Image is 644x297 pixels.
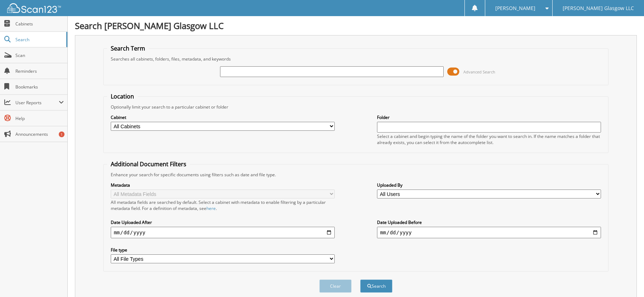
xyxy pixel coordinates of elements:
[111,227,334,238] input: start
[111,219,334,225] label: Date Uploaded After
[377,133,601,145] div: Select a cabinet and begin typing the name of the folder you want to search in. If the name match...
[563,6,634,10] span: [PERSON_NAME] Glasgow LLC
[360,279,392,293] button: Search
[107,172,604,178] div: Enhance your search for specific documents using filters such as date and file type.
[7,3,61,13] img: scan123-logo-white.svg
[15,37,63,43] span: Search
[75,20,637,32] h1: Search [PERSON_NAME] Glasgow LLC
[15,131,64,137] span: Announcements
[107,104,604,110] div: Optionally limit your search to a particular cabinet or folder
[107,44,149,52] legend: Search Term
[111,182,334,188] label: Metadata
[377,114,601,120] label: Folder
[15,68,64,74] span: Reminders
[107,56,604,62] div: Searches all cabinets, folders, files, metadata, and keywords
[319,279,352,293] button: Clear
[107,160,190,168] legend: Additional Document Filters
[15,21,64,27] span: Cabinets
[15,52,64,58] span: Scan
[15,84,64,90] span: Bookmarks
[59,131,65,137] div: 1
[111,247,334,253] label: File type
[495,6,535,10] span: [PERSON_NAME]
[15,115,64,121] span: Help
[107,92,138,100] legend: Location
[463,69,495,75] span: Advanced Search
[377,182,601,188] label: Uploaded By
[15,100,59,106] span: User Reports
[377,227,601,238] input: end
[111,114,334,120] label: Cabinet
[377,219,601,225] label: Date Uploaded Before
[111,199,334,211] div: All metadata fields are searched by default. Select a cabinet with metadata to enable filtering b...
[206,205,216,211] a: here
